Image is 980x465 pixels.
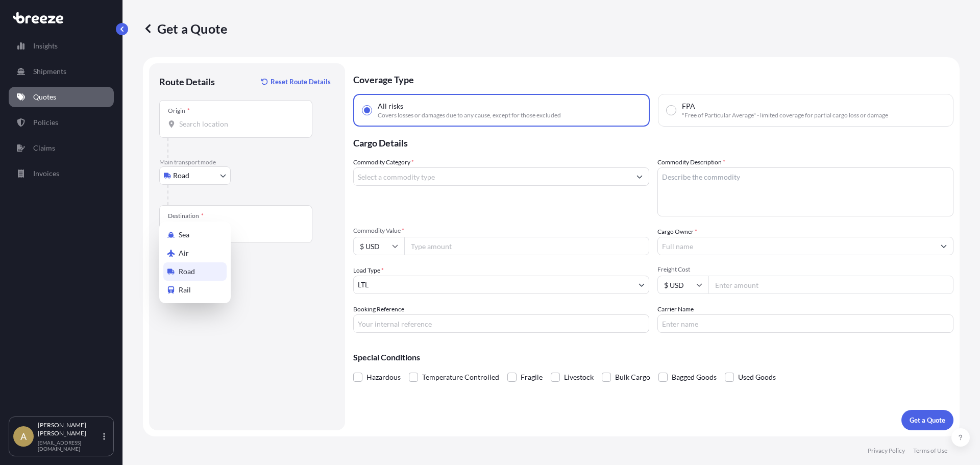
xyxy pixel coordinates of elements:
a: Privacy Policy [868,447,905,455]
input: Enter amount [708,276,953,294]
span: Load Type [353,265,384,276]
span: Rail [179,285,191,295]
input: All risksCovers losses or damages due to any cause, except for those excluded [362,106,372,115]
p: Special Conditions [353,353,953,361]
div: Destination [168,212,204,220]
label: Commodity Category [353,157,414,167]
span: Fragile [521,370,543,385]
label: Booking Reference [353,304,404,314]
p: Policies [33,117,58,128]
p: Claims [33,143,55,153]
input: Enter name [657,314,953,333]
p: Cargo Details [353,127,953,157]
span: Road [179,266,195,277]
button: Reset Route Details [256,74,335,90]
p: Get a Quote [143,20,227,37]
p: Invoices [33,168,59,179]
a: Quotes [9,87,114,107]
span: "Free of Particular Average" - limited coverage for partial cargo loss or damage [682,111,888,119]
div: Select transport [159,222,231,303]
span: FPA [682,101,695,111]
label: Commodity Description [657,157,725,167]
span: All risks [378,101,403,111]
a: Invoices [9,163,114,184]
p: Reset Route Details [271,77,331,87]
span: Road [173,170,189,181]
a: Shipments [9,61,114,82]
span: Bulk Cargo [615,370,650,385]
p: Coverage Type [353,63,953,94]
input: FPA"Free of Particular Average" - limited coverage for partial cargo loss or damage [667,106,676,115]
label: Carrier Name [657,304,694,314]
input: Your internal reference [353,314,649,333]
span: Air [179,248,189,258]
p: Get a Quote [910,415,945,425]
p: Insights [33,41,58,51]
button: Show suggestions [935,237,953,255]
span: Bagged Goods [672,370,717,385]
button: LTL [353,276,649,294]
p: [PERSON_NAME] [PERSON_NAME] [38,421,101,437]
p: Main transport mode [159,158,335,166]
p: [EMAIL_ADDRESS][DOMAIN_NAME] [38,439,101,452]
p: Route Details [159,76,215,88]
p: Shipments [33,66,66,77]
span: Livestock [564,370,594,385]
span: Used Goods [738,370,776,385]
span: Covers losses or damages due to any cause, except for those excluded [378,111,561,119]
a: Terms of Use [913,447,947,455]
button: Get a Quote [901,410,953,430]
span: Freight Cost [657,265,953,274]
span: LTL [358,280,369,290]
input: Origin [179,119,300,129]
span: Commodity Value [353,227,649,235]
a: Claims [9,138,114,158]
a: Policies [9,112,114,133]
input: Destination [179,224,300,234]
div: Origin [168,107,190,115]
span: Sea [179,230,189,240]
span: A [20,431,27,442]
label: Cargo Owner [657,227,697,237]
input: Full name [658,237,935,255]
button: Show suggestions [630,167,649,186]
button: Select transport [159,166,231,185]
a: Insights [9,36,114,56]
input: Type amount [404,237,649,255]
p: Quotes [33,92,56,102]
span: Hazardous [366,370,401,385]
input: Select a commodity type [354,167,630,186]
span: Temperature Controlled [422,370,499,385]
